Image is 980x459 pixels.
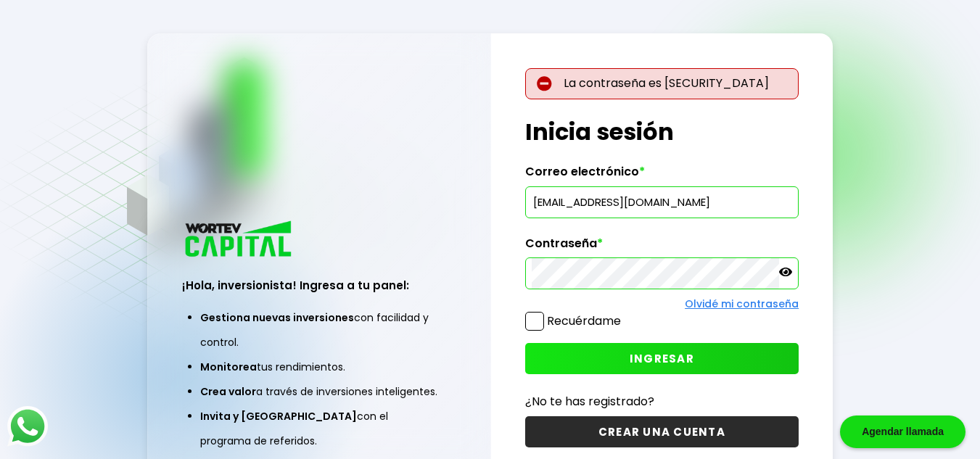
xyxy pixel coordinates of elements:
a: Olvidé mi contraseña [685,297,799,311]
span: Crea valor [200,384,256,399]
button: CREAR UNA CUENTA [525,416,799,447]
h1: Inicia sesión [525,115,799,149]
a: ¿No te has registrado?CREAR UNA CUENTA [525,392,799,447]
div: Agendar llamada [840,415,965,448]
li: con el programa de referidos. [200,404,438,453]
li: con facilidad y control. [200,305,438,355]
li: a través de inversiones inteligentes. [200,379,438,404]
span: Invita y [GEOGRAPHIC_DATA] [200,409,357,423]
span: Gestiona nuevas inversiones [200,310,354,325]
span: INGRESAR [630,351,694,366]
li: tus rendimientos. [200,355,438,379]
label: Correo electrónico [525,165,799,186]
input: hola@wortev.capital [532,187,792,218]
p: La contraseña es [SECURITY_DATA] [525,68,799,99]
img: logos_whatsapp-icon.242b2217.svg [7,406,48,447]
img: logo_wortev_capital [182,219,297,262]
label: Recuérdame [547,313,621,329]
button: INGRESAR [525,343,799,374]
span: Monitorea [200,360,257,374]
p: ¿No te has registrado? [525,392,799,410]
img: error-circle.027baa21.svg [537,76,552,91]
label: Contraseña [525,236,799,258]
h3: ¡Hola, inversionista! Ingresa a tu panel: [182,277,456,294]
